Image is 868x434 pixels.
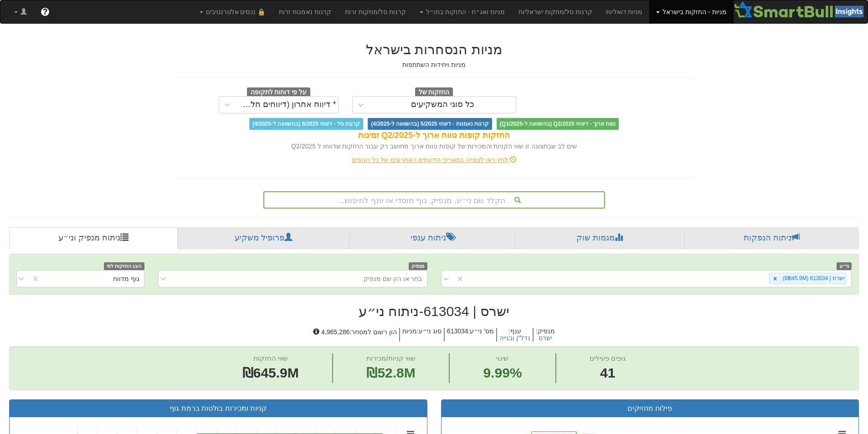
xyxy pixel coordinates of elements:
span: ני״ע [837,262,852,270]
span: גופים פעילים [590,354,626,362]
div: החזקות קופות טווח ארוך ל-Q2/2025 זמינות [175,130,694,142]
h5: מס' ני״ע : 613034 [444,328,496,342]
span: 9.99% [483,363,522,383]
span: טווח ארוך - דיווחי Q2/2025 (בהשוואה ל-Q1/2025) [497,118,619,130]
img: Smartbull [734,0,868,19]
h5: הון רשום למסחר : 4,965,286 [311,328,399,342]
h5: מנפיק : [533,328,557,342]
h2: מניות הנסחרות בישראל [175,42,694,57]
div: לחץ כאן לצפייה בתאריכי הדיווחים האחרונים של כל הגופים [168,155,701,164]
button: ישרס [539,335,552,342]
a: ניתוח הנפקות [684,227,859,249]
a: ? [34,0,56,23]
h3: קניות ומכירות בולטות ברמת גוף [16,404,420,413]
span: מנפיק [409,262,427,270]
span: ₪645.9M [242,365,299,380]
div: הקלד שם ני״ע, מנפיק, גוף מוסדי או ענף לחיפוש... [264,192,604,208]
a: מניות דואליות [599,0,650,23]
span: שווי קניות/מכירות [366,354,415,362]
h5: ענף : [496,328,533,342]
div: שים לב שבתצוגה זו שווי הקניות והמכירות של קופות טווח ארוך מחושב רק עבור החזקות שדווחו ל Q2/2025 [175,142,694,151]
a: 🔒 נכסים אלטרנטיבים [193,0,272,23]
button: נדל"ן ובנייה [499,335,530,342]
span: ₪52.8M [366,365,415,380]
span: הצג החזקות לפי [104,262,144,270]
span: שינוי [496,354,508,362]
a: קרנות סל/מחקות זרות [338,0,413,23]
div: בחר או הזן שם מנפיק [364,274,422,283]
div: כל סוגי המשקיעים [411,100,474,109]
a: מגמות שוק [515,227,684,249]
h2: ישרס | 613034 - ניתוח ני״ע [9,304,859,319]
a: מניות - החזקות בישראל [649,0,733,23]
span: שווי החזקות [253,354,288,362]
h3: פילוח מחזיקים [448,404,852,413]
h5: סוג ני״ע : מניות [399,328,444,342]
h5: מניות ויחידות השתתפות [175,61,694,68]
span: קרנות סל - דיווחי 5/2025 (בהשוואה ל-4/2025) [249,118,363,130]
div: ישרס | 613034 (₪645.9M) [780,273,846,284]
span: ? [42,7,47,16]
div: גוף מדווח [113,274,139,283]
a: פרופיל משקיע [178,227,349,249]
a: קרנות סל/מחקות ישראליות [512,0,599,23]
a: ניתוח מנפיק וני״ע [9,227,178,249]
span: קרנות נאמנות - דיווחי 5/2025 (בהשוואה ל-4/2025) [368,118,492,130]
a: קרנות נאמנות זרות [272,0,338,23]
a: ניתוח ענפי [349,227,515,249]
span: 41 [590,363,626,383]
div: * דיווח אחרון (דיווחים חלקיים) [238,100,336,109]
span: על פי דוחות לתקופה [247,87,310,97]
a: מניות ואג״ח - החזקות בחו״ל [413,0,512,23]
span: החזקות של [415,87,453,97]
